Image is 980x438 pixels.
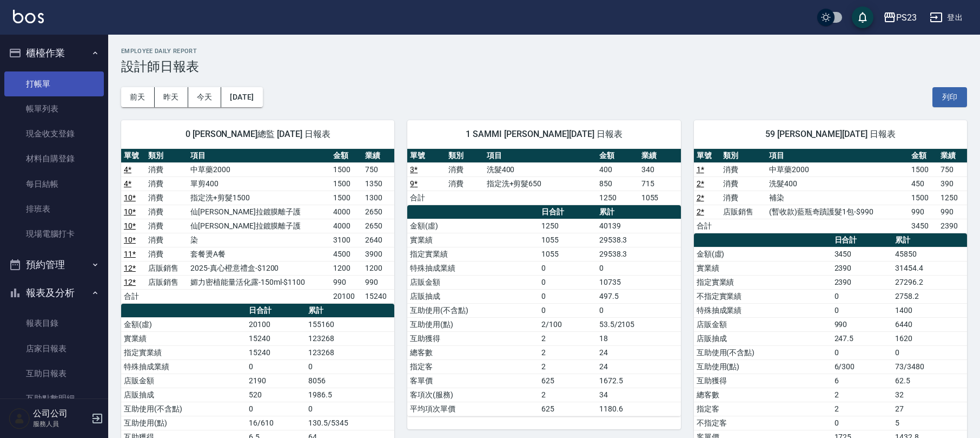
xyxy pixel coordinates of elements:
[407,149,680,205] table: a dense table
[4,96,104,121] a: 帳單列表
[909,219,938,233] td: 3450
[4,361,104,386] a: 互助日報表
[597,205,681,219] th: 累計
[121,48,967,55] h2: Employee Daily Report
[246,416,306,430] td: 16/610
[832,374,892,388] td: 6
[694,345,832,359] td: 互助使用(不含點)
[145,247,188,261] td: 消費
[145,219,188,233] td: 消費
[484,176,597,191] td: 指定洗+剪髮650
[832,247,892,261] td: 3450
[330,261,362,275] td: 1200
[4,71,104,96] a: 打帳單
[720,162,766,176] td: 消費
[330,149,362,163] th: 金額
[766,149,909,163] th: 項目
[407,331,538,345] td: 互助獲得
[694,275,832,289] td: 指定實業績
[694,247,832,261] td: 金額(虛)
[639,191,681,205] td: 1055
[121,59,967,74] h3: 設計師日報表
[892,374,967,388] td: 62.5
[306,416,394,430] td: 130.5/5345
[597,219,681,233] td: 40139
[121,149,145,163] th: 單號
[892,275,967,289] td: 27296.2
[938,149,967,163] th: 業績
[597,233,681,247] td: 29538.3
[896,11,917,24] div: PS23
[121,345,246,359] td: 指定實業績
[832,331,892,345] td: 247.5
[909,205,938,219] td: 990
[407,317,538,331] td: 互助使用(點)
[4,39,104,67] button: 櫃檯作業
[892,331,967,345] td: 1620
[4,221,104,246] a: 現場電腦打卡
[832,275,892,289] td: 2390
[121,289,145,303] td: 合計
[892,233,967,247] th: 累計
[4,279,104,307] button: 報表及分析
[539,359,597,374] td: 2
[145,162,188,176] td: 消費
[362,191,394,205] td: 1300
[597,345,681,359] td: 24
[720,149,766,163] th: 類別
[4,386,104,411] a: 互助點數明細
[362,233,394,247] td: 2640
[832,416,892,430] td: 0
[13,10,44,23] img: Logo
[362,176,394,191] td: 1350
[4,251,104,279] button: 預約管理
[766,162,909,176] td: 中草藥2000
[694,303,832,317] td: 特殊抽成業績
[446,162,484,176] td: 消費
[539,317,597,331] td: 2/100
[221,87,262,107] button: [DATE]
[134,129,381,140] span: 0 [PERSON_NAME]總監 [DATE] 日報表
[362,149,394,163] th: 業績
[597,331,681,345] td: 18
[766,205,909,219] td: (暫收款)藍瓶奇蹟護髮1包-$990
[246,317,306,331] td: 20100
[597,261,681,275] td: 0
[597,289,681,303] td: 497.5
[306,304,394,318] th: 累計
[145,233,188,247] td: 消費
[694,374,832,388] td: 互助獲得
[188,275,330,289] td: 媚力密植能量活化露-150ml-$1100
[33,408,88,419] h5: 公司公司
[539,402,597,416] td: 625
[188,233,330,247] td: 染
[694,331,832,345] td: 店販抽成
[932,87,967,107] button: 列印
[188,205,330,219] td: 仙[PERSON_NAME]拉鍍膜離子護
[597,162,639,176] td: 400
[446,149,484,163] th: 類別
[246,359,306,374] td: 0
[879,6,921,29] button: PS23
[694,149,967,233] table: a dense table
[4,336,104,361] a: 店家日報表
[639,162,681,176] td: 340
[407,149,446,163] th: 單號
[407,374,538,388] td: 客單價
[121,374,246,388] td: 店販金額
[188,261,330,275] td: 2025-真心橙意禮盒-$1200
[407,205,680,416] table: a dense table
[306,402,394,416] td: 0
[4,146,104,171] a: 材料自購登錄
[694,359,832,374] td: 互助使用(點)
[694,317,832,331] td: 店販金額
[306,317,394,331] td: 155160
[330,275,362,289] td: 990
[694,149,720,163] th: 單號
[362,247,394,261] td: 3900
[938,191,967,205] td: 1250
[832,289,892,303] td: 0
[188,219,330,233] td: 仙[PERSON_NAME]拉鍍膜離子護
[246,304,306,318] th: 日合計
[639,176,681,191] td: 715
